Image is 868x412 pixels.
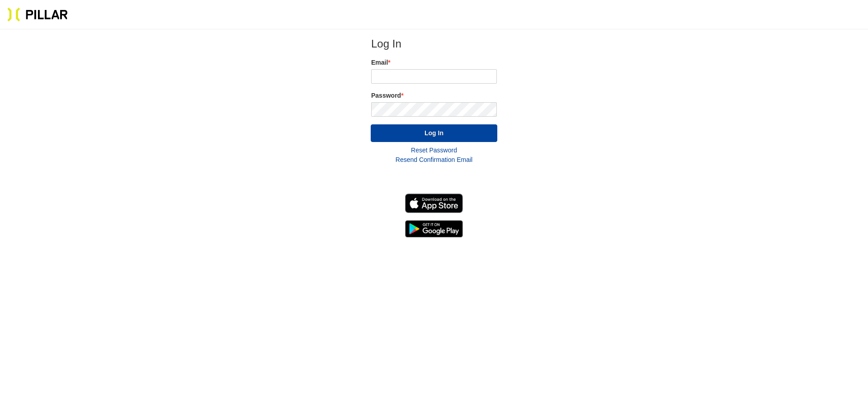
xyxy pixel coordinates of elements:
img: Download on the App Store [405,194,463,213]
img: Pillar Technologies [7,7,68,22]
a: Reset Password [411,147,457,154]
label: Password [371,91,497,100]
h2: Log In [371,37,497,51]
img: Get it on Google Play [405,220,463,237]
button: Log In [371,124,497,142]
label: Email [371,58,497,67]
a: Resend Confirmation Email [396,156,472,163]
